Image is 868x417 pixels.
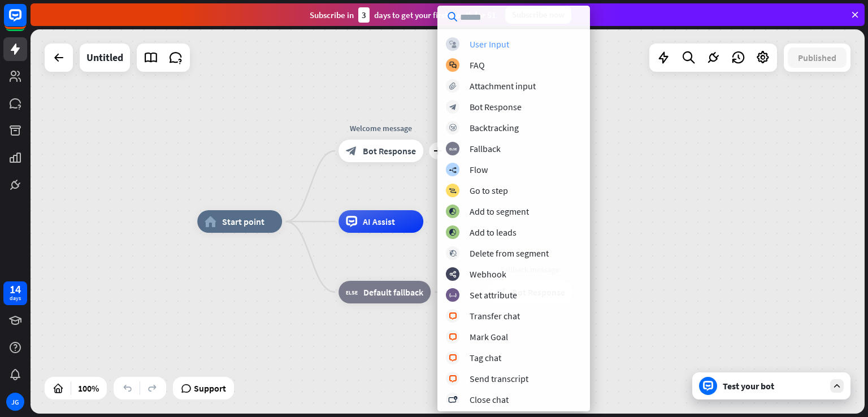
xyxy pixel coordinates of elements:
div: 100% [75,379,102,397]
span: Default fallback [363,286,423,298]
div: Fallback [470,143,501,154]
div: 14 [10,284,21,294]
div: Add to leads [470,227,517,238]
div: Bot Response [470,101,522,112]
i: block_bot_response [449,103,457,111]
div: Go to step [470,185,508,196]
i: block_livechat [449,333,457,341]
div: Send transcript [470,373,528,384]
div: Delete from segment [470,247,549,259]
div: FAQ [470,59,485,71]
i: block_add_to_segment [449,208,457,215]
span: AI Assist [363,216,395,227]
div: Welcome message [330,123,432,134]
span: Start point [222,216,264,227]
div: Untitled [86,44,123,72]
i: block_backtracking [449,124,457,132]
i: block_fallback [346,286,358,298]
i: block_attachment [449,82,457,90]
i: block_bot_response [346,145,357,157]
i: block_fallback [449,145,457,153]
div: Add to segment [470,206,529,217]
div: Close chat [470,394,509,405]
i: block_faq [449,62,457,69]
i: block_goto [449,187,457,194]
i: block_livechat [449,354,457,362]
span: Bot Response [363,145,416,157]
div: days [10,294,21,302]
div: Subscribe in days to get your first month for $1 [310,7,496,23]
div: Test your bot [723,380,824,392]
i: block_delete_from_segment [449,250,457,257]
div: JG [6,393,24,411]
div: Flow [470,164,488,175]
div: Webhook [470,268,506,280]
div: Set attribute [470,289,517,301]
i: home_2 [205,216,216,227]
i: block_livechat [449,312,457,320]
div: Backtracking [470,122,519,133]
div: Transfer chat [470,310,520,322]
span: Support [194,379,226,397]
i: block_livechat [449,375,457,383]
i: block_user_input [449,41,457,48]
i: block_set_attribute [449,292,457,299]
i: plus [433,147,442,155]
div: User Input [470,38,509,50]
button: Open LiveChat chat widget [9,5,43,38]
div: Mark Goal [470,331,508,342]
a: 14 days [3,281,27,305]
div: 3 [358,7,370,23]
div: Attachment input [470,80,536,92]
div: Tag chat [470,352,501,363]
button: Published [788,47,847,68]
i: block_close_chat [448,396,457,403]
i: builder_tree [449,166,457,173]
i: block_add_to_segment [449,229,457,236]
i: webhooks [449,271,457,278]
